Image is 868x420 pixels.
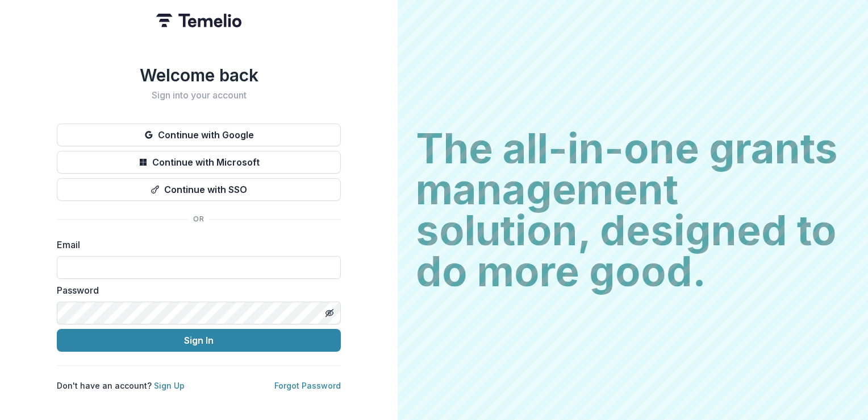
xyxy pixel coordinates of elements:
h1: Welcome back [57,65,341,85]
button: Continue with Microsoft [57,151,341,174]
a: Forgot Password [274,381,341,390]
button: Toggle password visibility [320,304,339,322]
p: Don't have an account? [57,380,185,392]
button: Sign In [57,329,341,352]
img: Temelio [156,14,241,27]
label: Email [57,238,334,252]
a: Sign Up [154,381,185,390]
button: Continue with SSO [57,178,341,201]
button: Continue with Google [57,123,341,146]
label: Password [57,283,334,297]
h2: Sign into your account [57,90,341,101]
